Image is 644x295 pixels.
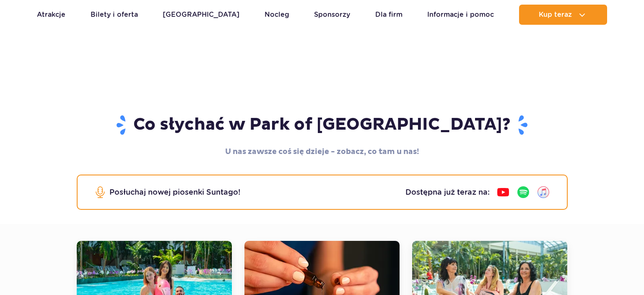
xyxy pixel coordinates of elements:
[109,186,240,198] p: Posłuchaj nowej piosenki Suntago!
[77,114,568,136] h1: Co słychać w Park of [GEOGRAPHIC_DATA]?
[91,5,138,25] a: Bilety i oferta
[496,185,510,199] img: YouTube
[427,5,494,25] a: Informacje i pomoc
[519,5,607,25] button: Kup teraz
[539,11,572,18] span: Kup teraz
[163,5,239,25] a: [GEOGRAPHIC_DATA]
[537,185,550,199] img: iTunes
[265,5,289,25] a: Nocleg
[405,186,490,198] p: Dostępna już teraz na:
[314,5,350,25] a: Sponsorzy
[37,5,65,25] a: Atrakcje
[375,5,402,25] a: Dla firm
[77,146,568,158] p: U nas zawsze coś się dzieje - zobacz, co tam u nas!
[517,185,530,199] img: Spotify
